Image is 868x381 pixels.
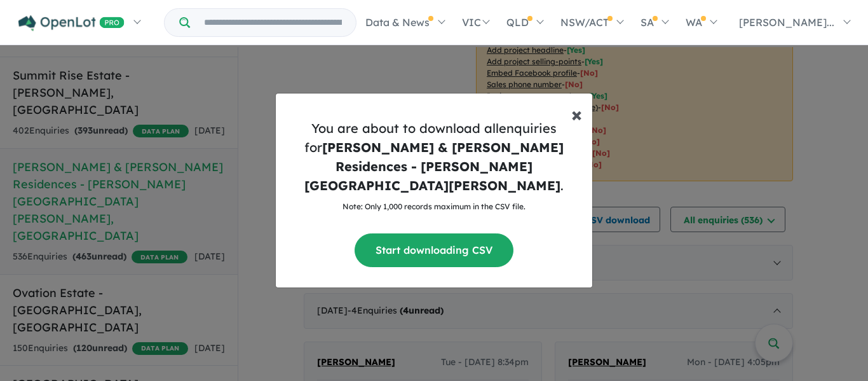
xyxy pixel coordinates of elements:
[304,139,564,193] strong: [PERSON_NAME] & [PERSON_NAME] Residences - [PERSON_NAME][GEOGRAPHIC_DATA][PERSON_NAME]
[193,9,353,36] input: Try estate name, suburb, builder or developer
[355,233,513,267] button: Start downloading CSV
[286,200,582,213] p: Note: Only 1,000 records maximum in the CSV file.
[286,119,582,195] h5: You are about to download all enquiries for .
[739,16,834,29] span: [PERSON_NAME]...
[571,101,582,127] span: ×
[18,15,125,31] img: Openlot PRO Logo White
